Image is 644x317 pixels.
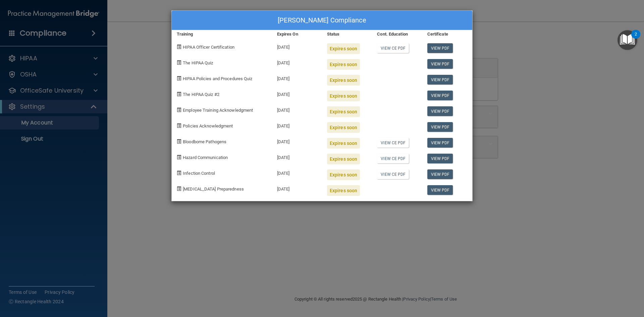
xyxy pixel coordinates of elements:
[327,75,360,86] div: Expires soon
[272,86,322,101] div: [DATE]
[183,45,234,50] span: HIPAA Officer Certification
[327,154,360,164] div: Expires soon
[427,91,453,100] a: View PDF
[327,185,360,196] div: Expires soon
[183,139,226,144] span: Bloodborne Pathogens
[327,169,360,180] div: Expires soon
[272,101,322,117] div: [DATE]
[322,30,372,38] div: Status
[427,138,453,148] a: View PDF
[172,11,472,30] div: [PERSON_NAME] Compliance
[272,70,322,86] div: [DATE]
[427,75,453,85] a: View PDF
[172,30,272,38] div: Training
[183,187,244,192] span: [MEDICAL_DATA] Preparedness
[272,38,322,54] div: [DATE]
[272,180,322,196] div: [DATE]
[327,138,360,149] div: Expires soon
[377,138,409,148] a: View CE PDF
[183,60,213,65] span: The HIPAA Quiz
[183,123,233,128] span: Policies Acknowledgment
[183,155,228,160] span: Hazard Communication
[327,106,360,117] div: Expires soon
[427,59,453,69] a: View PDF
[377,154,409,163] a: View CE PDF
[377,43,409,53] a: View CE PDF
[427,43,453,53] a: View PDF
[272,133,322,149] div: [DATE]
[272,30,322,38] div: Expires On
[272,149,322,164] div: [DATE]
[427,122,453,132] a: View PDF
[183,108,253,113] span: Employee Training Acknowledgment
[427,185,453,195] a: View PDF
[327,43,360,54] div: Expires soon
[272,164,322,180] div: [DATE]
[427,106,453,116] a: View PDF
[327,122,360,133] div: Expires soon
[183,171,215,176] span: Infection Control
[618,30,637,50] button: Open Resource Center, 2 new notifications
[427,169,453,179] a: View PDF
[272,117,322,133] div: [DATE]
[427,154,453,163] a: View PDF
[422,30,472,38] div: Certificate
[183,92,219,97] span: The HIPAA Quiz #2
[372,30,422,38] div: Cont. Education
[635,34,637,43] div: 2
[183,76,252,81] span: HIPAA Policies and Procedures Quiz
[272,54,322,70] div: [DATE]
[327,91,360,101] div: Expires soon
[377,169,409,179] a: View CE PDF
[327,59,360,70] div: Expires soon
